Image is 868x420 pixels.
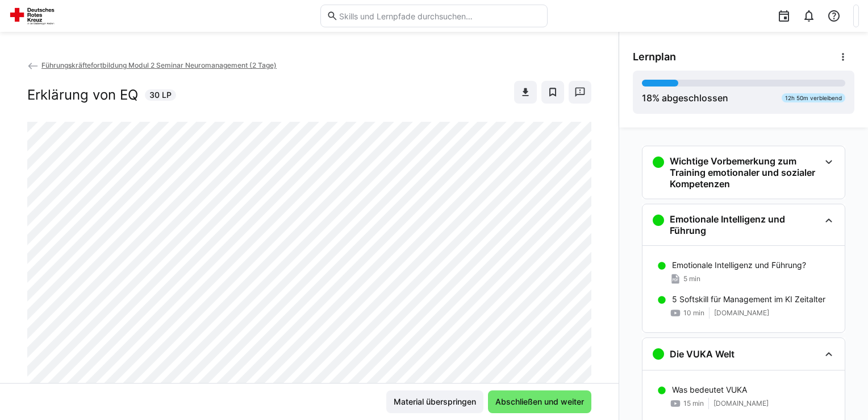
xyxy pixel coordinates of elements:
p: Emotionale Intelligenz und Führung? [672,260,806,271]
span: Lernplan [633,51,676,63]
span: 18 [642,92,652,104]
button: Material überspringen [386,390,483,413]
a: Führungskräftefortbildung Modul 2 Seminar Neuromanagement (2 Tage) [27,61,277,69]
span: Führungskräftefortbildung Modul 2 Seminar Neuromanagement (2 Tage) [41,61,277,69]
h2: Erklärung von EQ [27,87,138,104]
h3: Wichtige Vorbemerkung zum Training emotionaler und sozialer Kompetenzen [670,155,820,190]
input: Skills und Lernpfade durchsuchen… [338,11,541,21]
h3: Die VUKA Welt [670,348,735,360]
button: Abschließen und weiter [488,390,591,413]
h3: Emotionale Intelligenz und Führung [670,213,820,236]
p: 5 Softskill für Management im KI Zeitalter [672,294,825,305]
span: Abschließen und weiter [494,396,586,407]
p: Was bedeutet VUKA [672,384,747,396]
span: 10 min [683,308,704,318]
span: 5 min [683,274,700,283]
span: Material überspringen [392,396,478,407]
span: [DOMAIN_NAME] [714,308,769,318]
span: 30 LP [149,89,172,101]
div: % abgeschlossen [642,91,728,105]
span: 15 min [683,399,704,408]
span: [DOMAIN_NAME] [713,399,769,408]
div: 12h 50m verbleibend [782,93,845,102]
